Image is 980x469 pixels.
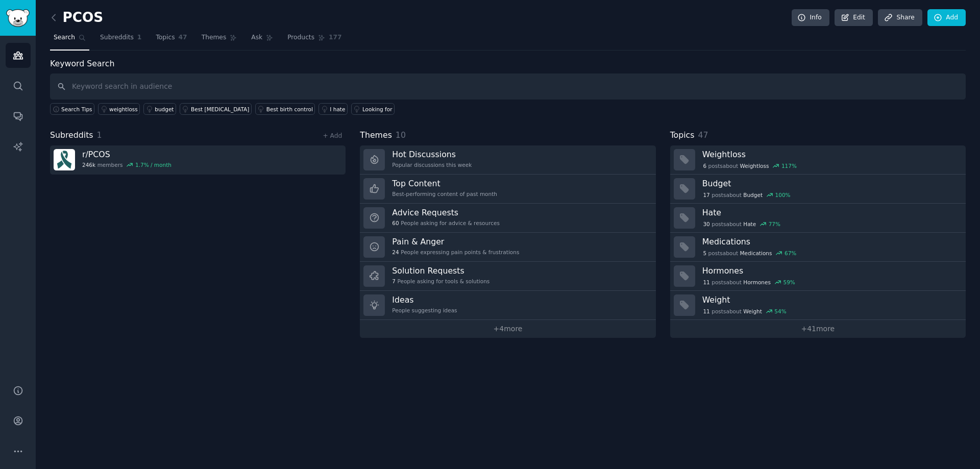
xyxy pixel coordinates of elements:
a: +41more [670,320,966,338]
h3: r/ PCOS [82,149,171,160]
span: 47 [698,130,708,140]
a: budget [143,103,176,115]
div: People suggesting ideas [392,307,457,314]
h2: PCOS [50,10,103,26]
h3: Hormones [702,265,959,276]
div: members [82,161,171,168]
h3: Solution Requests [392,265,489,276]
a: Products177 [284,30,345,51]
h3: Ideas [392,294,457,305]
span: Subreddits [100,33,134,42]
span: Themes [202,33,227,42]
a: Search [50,30,89,51]
span: 60 [392,219,399,227]
h3: Weightloss [702,149,959,160]
span: 11 [703,308,709,315]
div: weightloss [109,106,138,113]
a: Solution Requests7People asking for tools & solutions [360,262,655,291]
span: 1 [137,33,142,42]
span: Topics [156,33,175,42]
span: Ask [251,33,262,42]
span: 24 [392,249,399,256]
a: IdeasPeople suggesting ideas [360,291,655,320]
label: Keyword Search [50,59,114,68]
span: Hate [743,220,756,228]
span: Search [54,33,75,42]
div: 100 % [775,191,791,199]
div: People asking for advice & resources [392,219,500,227]
span: Weight [743,308,762,315]
div: 117 % [781,162,797,169]
h3: Weight [702,294,959,305]
a: Themes [198,30,241,51]
div: post s about [702,249,797,258]
h3: Top Content [392,178,497,189]
a: Share [878,9,922,27]
a: Hormones11postsaboutHormones59% [670,262,966,291]
div: 67 % [785,250,796,257]
div: Best-performing content of past month [392,190,497,198]
span: Products [287,33,314,42]
div: People asking for tools & solutions [392,278,489,285]
a: Hot DiscussionsPopular discussions this week [360,145,655,175]
a: Pain & Anger24People expressing pain points & frustrations [360,233,655,262]
a: Looking for [351,103,395,115]
span: 5 [703,250,706,257]
span: 1 [97,130,102,140]
span: 7 [392,278,396,285]
a: Medications5postsaboutMedications67% [670,233,966,262]
input: Keyword search in audience [50,73,966,100]
span: Topics [670,129,695,142]
div: Looking for [362,106,393,113]
a: Advice Requests60People asking for advice & resources [360,204,655,233]
div: I hate [330,106,345,113]
div: post s about [702,278,796,287]
span: 10 [396,130,406,140]
span: 177 [329,33,342,42]
a: Best birth control [255,103,315,115]
a: Add [927,9,966,27]
span: Themes [360,129,392,142]
span: 47 [179,33,187,42]
div: People expressing pain points & frustrations [392,249,519,256]
h3: Advice Requests [392,207,500,218]
h3: Medications [702,236,959,247]
div: 59 % [783,279,795,286]
button: Search Tips [50,103,94,115]
a: Subreddits1 [96,30,145,51]
a: Edit [835,9,873,27]
a: +4more [360,320,655,338]
img: GummySearch logo [6,9,30,27]
span: 6 [703,162,706,169]
div: Popular discussions this week [392,161,472,168]
a: Weight11postsaboutWeight54% [670,291,966,320]
div: Best birth control [266,106,313,113]
a: r/PCOS246kmembers1.7% / month [50,145,346,175]
a: Topics47 [152,30,190,51]
span: Search Tips [61,106,92,113]
span: 11 [703,279,709,286]
div: 77 % [769,220,780,228]
span: 17 [703,191,709,199]
a: + Add [323,132,342,139]
span: Weightloss [740,162,769,169]
h3: Budget [702,178,959,189]
span: Hormones [743,279,771,286]
a: Budget17postsaboutBudget100% [670,175,966,204]
a: Info [792,9,829,27]
span: Medications [740,250,772,257]
a: Ask [248,30,277,51]
div: Best [MEDICAL_DATA] [191,106,249,113]
h3: Hate [702,207,959,218]
span: Budget [743,191,763,199]
a: Weightloss6postsaboutWeightloss117% [670,145,966,175]
span: 246k [82,161,95,168]
div: budget [155,106,174,113]
a: weightloss [98,103,140,115]
a: Best [MEDICAL_DATA] [180,103,252,115]
div: 1.7 % / month [135,161,171,168]
a: I hate [318,103,348,115]
a: Top ContentBest-performing content of past month [360,175,655,204]
div: post s about [702,219,781,229]
h3: Pain & Anger [392,236,519,247]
